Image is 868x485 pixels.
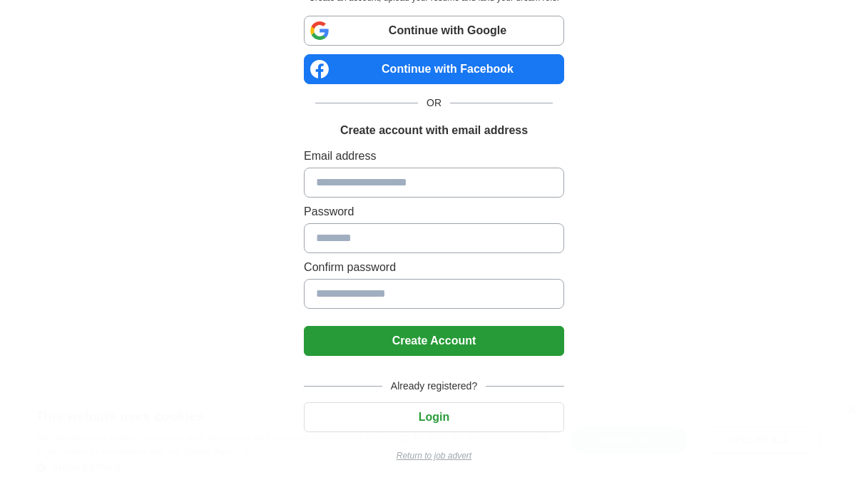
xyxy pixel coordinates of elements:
a: Read more, opens a new window [242,447,287,457]
label: Password [304,203,564,220]
h1: Create account with email address [340,122,528,139]
span: OR [418,96,450,111]
span: Show details [53,463,121,473]
div: Close [847,405,857,416]
a: Continue with Google [304,16,564,46]
label: Confirm password [304,259,564,276]
a: Continue with Facebook [304,54,564,84]
button: Create Account [304,326,564,356]
div: Show details [36,460,549,474]
div: Decline all [698,427,820,454]
div: This website uses cookies [36,404,514,425]
div: Accept all [570,427,688,454]
span: Already registered? [382,379,486,394]
span: This website uses cookies to improve user experience and to enable personalised advertising. By u... [36,433,548,457]
label: Email address [304,148,564,165]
